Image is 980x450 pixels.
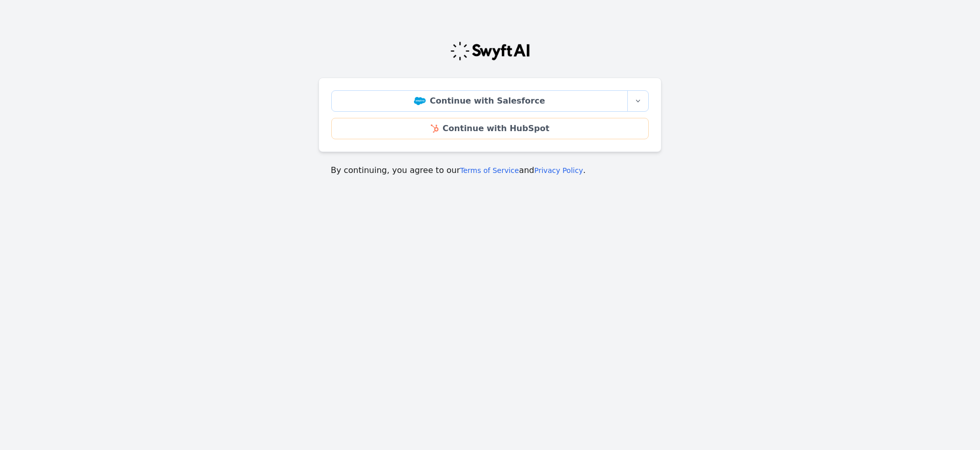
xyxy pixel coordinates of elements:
a: Continue with HubSpot [331,118,649,139]
a: Continue with Salesforce [331,90,628,112]
a: Privacy Policy [534,166,583,174]
img: Swyft Logo [450,41,530,61]
img: HubSpot [431,124,438,133]
a: Terms of Service [460,166,519,174]
p: By continuing, you agree to our and . [331,164,649,177]
img: Salesforce [414,97,426,105]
